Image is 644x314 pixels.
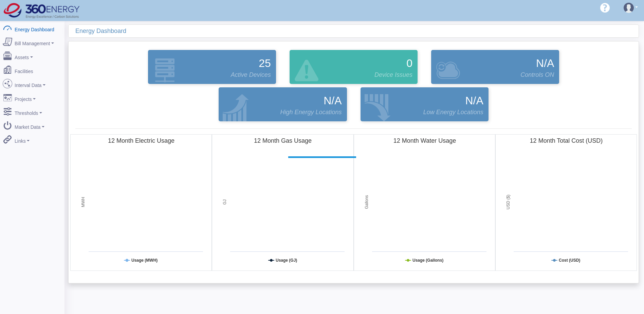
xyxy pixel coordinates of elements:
[146,50,278,84] a: 25 Active Devices
[624,3,634,13] img: user-3.svg
[280,108,342,117] span: High Energy Locations
[423,108,483,117] span: Low Energy Locations
[412,258,443,263] tspan: Usage (Gallons)
[141,48,283,86] div: Devices that are actively reporting data.
[520,70,554,80] span: Controls ON
[81,197,86,207] tspan: MWH
[364,195,369,209] tspan: Gallons
[108,137,174,144] tspan: 12 Month Electric Usage
[324,92,342,109] span: N/A
[506,195,511,209] tspan: USD ($)
[254,137,312,144] tspan: 12 Month Gas Usage
[536,55,554,71] span: N/A
[131,258,158,263] tspan: Usage (MWH)
[406,55,412,71] span: 0
[259,55,271,71] span: 25
[222,199,227,205] tspan: GJ
[559,258,580,263] tspan: Cost (USD)
[276,258,297,263] tspan: Usage (GJ)
[283,48,424,86] div: Devices that are active and configured but are in an error state.
[231,70,271,80] span: Active Devices
[465,92,483,109] span: N/A
[374,70,412,80] span: Device Issues
[75,25,639,37] div: Energy Dashboard
[393,137,456,144] tspan: 12 Month Water Usage
[530,137,603,144] tspan: 12 Month Total Cost (USD)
